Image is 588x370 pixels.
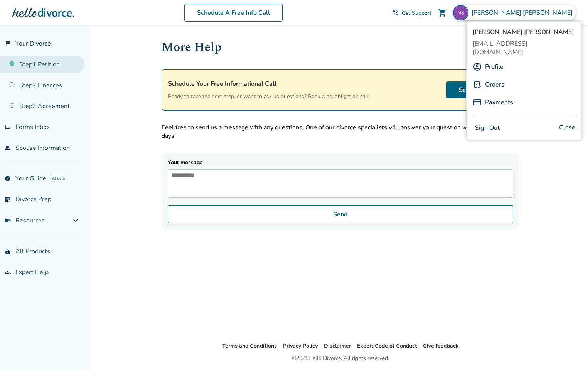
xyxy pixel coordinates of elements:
button: Send [168,205,513,223]
span: explore [5,175,11,182]
span: people [5,145,11,151]
span: inbox [5,124,11,130]
img: A [473,62,482,71]
span: AI beta [51,175,66,182]
span: [EMAIL_ADDRESS][DOMAIN_NAME] [473,39,575,56]
span: expand_more [71,216,80,225]
h1: More Help [162,38,519,57]
h4: Schedule Your Free Informational Call [168,79,369,89]
a: Payments [485,95,513,110]
img: nery_s@live.com [453,5,468,20]
div: © 2025 Hello Divorce. All rights reserved. [292,354,389,363]
a: Privacy Policy [283,342,318,350]
label: Your message [168,159,513,198]
a: Profile [485,59,504,74]
a: phone_in_talkGet Support [393,9,431,17]
a: Schedule A Free Info Call [184,4,283,22]
span: Get Support [402,9,431,17]
div: Ready to take the next step, or want to ask us questions? Book a no-obligation call. [168,79,369,101]
img: P [473,80,482,89]
span: phone_in_talk [393,10,399,16]
span: shopping_basket [5,248,11,255]
span: Forms Inbox [15,123,50,131]
span: flag_2 [5,41,11,47]
textarea: Your message [168,169,513,198]
p: Feel free to send us a message with any questions. One of our divorce specialists will answer you... [162,123,519,140]
span: [PERSON_NAME] [PERSON_NAME] [473,28,575,36]
span: Close [559,122,575,134]
a: Orders [485,77,504,92]
li: Disclaimer [324,341,351,351]
span: list_alt_check [5,196,11,202]
span: menu_book [5,217,11,224]
img: P [473,98,482,107]
a: Terms and Conditions [222,342,277,350]
span: groups [5,269,11,275]
button: Sign Out [473,122,502,134]
span: [PERSON_NAME] [PERSON_NAME] [472,8,576,17]
a: Schedule Now [446,81,513,98]
span: shopping_cart [438,8,447,17]
span: Resources [5,216,45,225]
iframe: Chat Widget [549,333,588,370]
a: Expert Code of Conduct [357,342,417,350]
li: Give feedback [423,341,459,351]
